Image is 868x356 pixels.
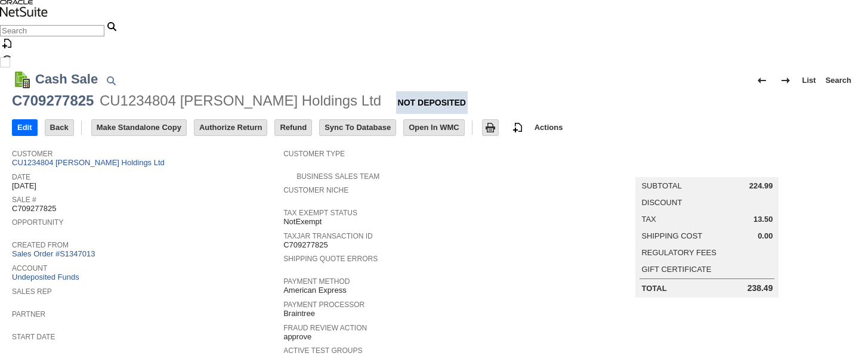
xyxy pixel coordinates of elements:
a: Business Sales Team [296,172,379,181]
a: Start Date [12,333,55,341]
a: Sale # [12,196,36,204]
a: Subtotal [641,181,681,190]
a: Opportunity [12,218,63,227]
span: approve [283,332,311,342]
a: Customer Niche [283,186,348,194]
img: Print [483,120,498,135]
div: Not Deposited [396,91,468,114]
a: Customer Type [283,150,345,158]
a: Undeposited Funds [12,273,79,281]
a: Regulatory Fees [641,248,716,257]
span: 238.49 [747,283,773,293]
a: Account [12,264,47,273]
span: American Express [283,286,346,295]
span: Braintree [283,309,315,318]
a: Tax [641,215,656,224]
a: Active Test Groups [283,346,362,355]
a: List [798,71,821,90]
a: Sales Rep [12,287,52,296]
svg: Search [104,19,119,33]
span: C709277825 [283,240,328,250]
a: Actions [530,123,568,132]
img: Quick Find [104,73,118,88]
input: Refund [275,120,311,135]
span: NotExempt [283,217,322,227]
input: Back [45,120,73,135]
a: Discount [641,198,682,207]
span: 0.00 [758,231,773,241]
a: Payment Processor [283,301,365,309]
img: Next [779,73,793,88]
input: Authorize Return [194,120,267,135]
h1: Cash Sale [35,69,98,89]
img: add-record.svg [511,120,525,135]
input: Print [483,120,498,135]
a: Tax Exempt Status [283,209,357,217]
a: Fraud Review Action [283,324,367,332]
caption: Summary [635,158,779,177]
a: Payment Method [283,277,350,286]
a: Created From [12,241,69,249]
span: [DATE] [12,181,36,191]
a: Shipping Cost [641,231,702,240]
a: TaxJar Transaction ID [283,232,373,240]
span: 13.50 [753,215,773,224]
a: Total [641,284,666,293]
input: Edit [13,120,37,135]
a: Customer [12,150,52,158]
a: Sales Order #S1347013 [12,249,98,258]
a: Shipping Quote Errors [283,255,378,263]
a: Date [12,173,30,181]
a: Gift Certificate [641,265,711,274]
img: Previous [755,73,769,88]
a: Partner [12,310,45,318]
span: 224.99 [749,181,773,191]
input: Sync To Database [320,120,396,135]
span: C709277825 [12,204,56,213]
div: C709277825 [12,91,94,110]
div: CU1234804 [PERSON_NAME] Holdings Ltd [100,91,381,110]
a: Search [821,71,856,90]
a: CU1234804 [PERSON_NAME] Holdings Ltd [12,158,168,167]
input: Make Standalone Copy [92,120,186,135]
input: Open In WMC [404,120,464,135]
